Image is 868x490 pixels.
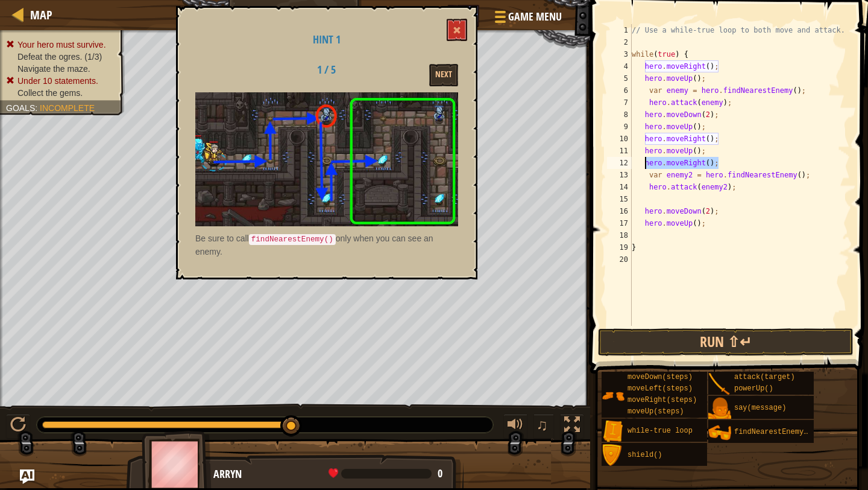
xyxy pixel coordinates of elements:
div: 20 [607,253,632,266]
div: 2 [607,36,632,48]
span: Under 10 statements. [17,76,98,86]
div: 14 [607,181,632,193]
button: ⌘ + P: Play [6,414,30,439]
span: moveRight(steps) [627,396,697,404]
button: Ask AI [20,469,34,484]
span: Game Menu [508,9,562,25]
div: Arryn [213,466,451,482]
li: Defeat the ogres. [6,51,116,63]
span: Navigate the maze. [17,64,90,74]
img: portrait.png [708,421,731,444]
div: 17 [607,217,632,229]
li: Collect the gems. [6,87,116,99]
span: say(message) [734,404,786,412]
span: ♫ [536,416,548,434]
button: ♫ [533,414,554,439]
div: 13 [607,169,632,181]
div: 12 [607,157,632,169]
span: Your hero must survive. [17,40,106,49]
div: 15 [607,193,632,205]
li: Your hero must survive. [6,39,116,51]
div: 8 [607,109,632,121]
div: 9 [607,121,632,133]
span: Map [30,7,52,23]
p: Be sure to call only when you can see an enemy. [195,232,458,258]
span: powerUp() [734,384,773,393]
h2: 1 / 5 [289,64,364,76]
span: Incomplete [40,103,95,113]
img: portrait.png [602,444,624,467]
div: 3 [607,48,632,60]
div: 10 [607,133,632,145]
button: Game Menu [485,5,569,33]
span: 0 [438,466,442,481]
span: shield() [627,451,662,459]
li: Navigate the maze. [6,63,116,75]
div: 7 [607,97,632,109]
span: Goals [6,103,35,113]
div: 6 [607,84,632,97]
div: 19 [607,241,632,253]
div: health: 0 / 134 [329,468,442,479]
span: Collect the gems. [17,88,83,98]
li: Under 10 statements. [6,75,116,87]
a: Map [24,7,52,23]
span: moveDown(steps) [627,373,693,381]
span: findNearestEnemy() [734,428,813,436]
span: attack(target) [734,373,795,381]
div: 11 [607,145,632,157]
img: The final kithmaze [195,92,458,227]
img: portrait.png [708,373,731,396]
button: Run ⇧↵ [598,328,854,356]
div: 5 [607,72,632,84]
code: findNearestEnemy() [249,234,336,245]
div: 18 [607,229,632,241]
img: portrait.png [602,420,624,443]
div: 4 [607,60,632,72]
span: Hint 1 [313,32,341,47]
button: Next [429,64,458,86]
button: Adjust volume [503,414,527,439]
span: : [35,103,40,113]
img: portrait.png [708,397,731,420]
span: while-true loop [627,427,693,435]
span: moveLeft(steps) [627,384,693,393]
div: 16 [607,205,632,217]
div: 1 [607,24,632,36]
span: Defeat the ogres. (1/3) [17,52,102,62]
img: portrait.png [602,384,624,407]
span: moveUp(steps) [627,407,684,416]
button: Toggle fullscreen [560,414,584,439]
